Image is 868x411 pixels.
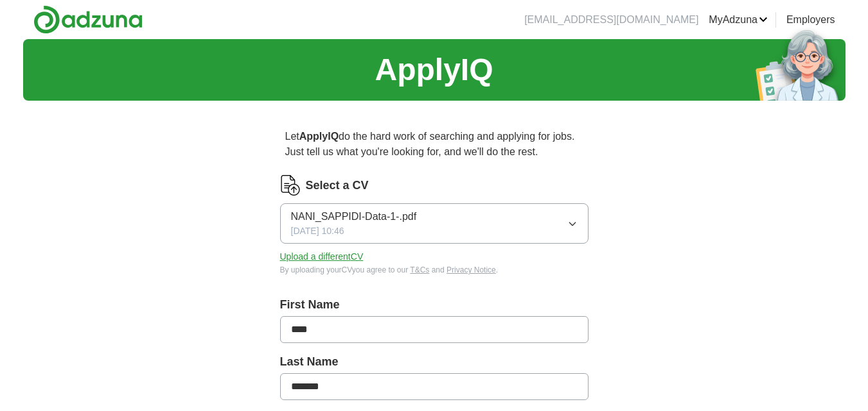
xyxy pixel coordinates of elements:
p: Let do the hard work of searching and applying for jobs. Just tell us what you're looking for, an... [280,124,589,165]
a: Privacy Notice [447,265,496,274]
label: Select a CV [306,177,369,194]
span: NANI_SAPPIDI-Data-1-.pdf [291,209,417,224]
li: [EMAIL_ADDRESS][DOMAIN_NAME] [524,12,698,28]
span: [DATE] 10:46 [291,224,344,238]
a: Employers [786,12,835,28]
a: MyAdzuna [709,12,768,28]
div: By uploading your CV you agree to our and . [280,264,589,276]
button: Upload a differentCV [280,250,364,264]
label: First Name [280,296,589,314]
strong: ApplyIQ [299,131,339,142]
img: CV Icon [280,175,301,196]
label: Last Name [280,353,589,371]
a: T&Cs [410,265,429,274]
h1: ApplyIQ [375,47,493,93]
button: NANI_SAPPIDI-Data-1-.pdf[DATE] 10:46 [280,203,589,244]
img: Adzuna logo [33,5,143,34]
